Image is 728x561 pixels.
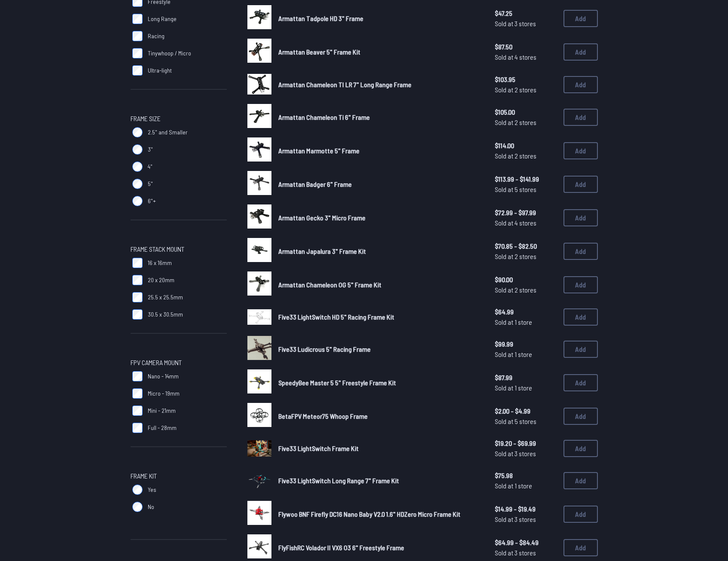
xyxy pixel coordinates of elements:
[148,128,188,137] span: 2.5" and Smaller
[495,151,557,161] span: Sold at 2 stores
[247,171,271,198] a: image
[148,259,172,267] span: 16 x 16mm
[247,271,271,296] img: image
[132,14,143,24] input: Long Range
[132,275,143,285] input: 20 x 20mm
[278,411,481,421] a: BetaFPV Meteor75 Whoop Frame
[148,389,180,398] span: Micro - 19mm
[278,112,481,122] a: Armattan Chameleon Ti 6" Frame
[495,514,557,524] span: Sold at 3 stores
[247,137,271,162] img: image
[132,406,143,416] input: Mini - 21mm
[495,372,557,383] span: $87.99
[495,184,557,195] span: Sold at 5 stores
[495,406,557,416] span: $2.00 - $4.99
[564,408,598,425] button: Add
[564,276,598,293] button: Add
[495,470,557,481] span: $75.98
[564,209,598,226] button: Add
[495,218,557,228] span: Sold at 4 stores
[278,378,481,388] a: SpeedyBee Master 5 5" Freestyle Frame Kit
[495,74,557,85] span: $103.95
[495,117,557,128] span: Sold at 2 stores
[564,374,598,391] button: Add
[247,403,271,427] img: image
[278,80,411,88] span: Armattan Chameleon TI LR 7" Long Range Frame
[148,485,156,494] span: Yes
[564,440,598,457] button: Add
[495,140,557,151] span: $114.00
[148,197,156,205] span: 6"+
[564,472,598,489] button: Add
[132,502,143,512] input: No
[132,258,143,268] input: 16 x 16mm
[132,31,143,41] input: Racing
[247,305,271,329] a: image
[247,39,271,63] img: image
[132,179,143,189] input: 5"
[495,52,557,62] span: Sold at 4 stores
[132,127,143,137] input: 2.5" and Smaller
[564,539,598,556] button: Add
[247,440,271,456] img: image
[564,341,598,358] button: Add
[132,65,143,76] input: Ultra-light
[495,251,557,262] span: Sold at 2 stores
[132,423,143,433] input: Full - 28mm
[495,548,557,558] span: Sold at 3 stores
[278,47,481,57] a: Armattan Beaver 5" Frame Kit
[132,485,143,495] input: Yes
[278,543,481,553] a: FlyFishRC Volador II VX6 O3 6" Freestyle Frame
[247,369,271,396] a: image
[247,171,271,195] img: image
[278,14,363,22] span: Armattan Tadpole HD 3" Frame
[247,204,271,231] a: image
[278,48,360,56] span: Armattan Beaver 5" Frame Kit
[132,144,143,155] input: 3"
[564,10,598,27] button: Add
[495,317,557,327] span: Sold at 1 store
[247,534,271,558] img: image
[278,179,481,189] a: Armattan Badger 6" Frame
[495,438,557,448] span: $19.20 - $69.99
[148,32,164,40] span: Racing
[247,369,271,393] img: image
[495,241,557,251] span: $70.85 - $82.50
[495,285,557,295] span: Sold at 2 stores
[278,247,366,255] span: Armattan Japalura 3" Frame Kit
[132,292,143,302] input: 25.5 x 25.5mm
[278,476,481,486] a: Five33 LightSwitch Long Range 7" Frame Kit
[278,213,366,222] span: Armattan Gecko 3" Micro Frame
[131,471,157,481] span: Frame Kit
[278,345,371,353] span: Five33 Ludicrous 5" Racing Frame
[247,74,271,95] img: image
[247,104,271,128] img: image
[247,501,271,527] a: image
[495,207,557,218] span: $72.99 - $97.99
[247,5,271,32] a: image
[564,142,598,159] button: Add
[278,113,370,121] span: Armattan Chameleon Ti 6" Frame
[148,66,172,75] span: Ultra-light
[495,107,557,117] span: $105.00
[148,372,179,381] span: Nano - 14mm
[278,246,481,256] a: Armattan Japalura 3" Frame Kit
[247,204,271,229] img: image
[132,196,143,206] input: 6"+
[247,104,271,131] a: image
[247,238,271,262] img: image
[247,271,271,298] a: image
[148,310,183,319] span: 30.5 x 30.5mm
[495,339,557,349] span: $99.99
[278,344,481,354] a: Five33 Ludicrous 5" Racing Frame
[278,280,481,290] a: Armattan Chameleon OG 5" Frame Kit
[278,79,481,90] a: Armattan Chameleon TI LR 7" Long Range Frame
[564,76,598,93] button: Add
[247,39,271,65] a: image
[278,543,404,552] span: FlyFishRC Volador II VX6 O3 6" Freestyle Frame
[148,49,191,58] span: Tinywhoop / Micro
[247,463,271,496] img: image
[278,313,394,321] span: Five33 LightSwitch HD 5" Racing Frame Kit
[132,162,143,172] input: 4"
[278,378,396,387] span: SpeedyBee Master 5 5" Freestyle Frame Kit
